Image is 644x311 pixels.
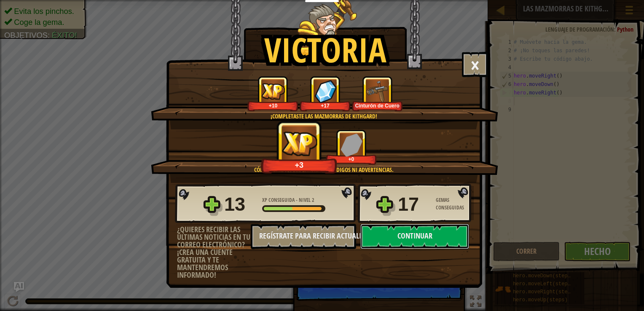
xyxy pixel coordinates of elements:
button: Continuar [360,224,469,249]
img: Nuevo artículo [366,80,389,103]
div: ¡Completaste las Mazmorras de Kithgard! [191,112,457,121]
button: Regístrate para recibir actualizaciones. [251,224,356,249]
span: 2 [312,196,314,204]
div: Cinturón de Cuero [354,102,401,109]
img: Gemas Conseguidas [314,80,336,103]
h1: Victoria [264,31,386,68]
div: ¿Quieres recibir las últimas noticias en tu correo electrónico? ¡Crea una cuente gratuita y te ma... [177,226,251,279]
div: +0 [327,156,375,162]
div: +10 [249,102,297,109]
img: XP Conseguida [281,130,318,156]
div: Gemas Conseguidas [436,196,474,212]
div: - [262,196,314,204]
span: Nivel [298,196,312,204]
div: 17 [398,191,431,218]
img: XP Conseguida [261,83,285,99]
div: Código limpio: sin errores de códigos ni advertencias. [191,166,457,174]
div: +3 [263,160,335,170]
span: XP Conseguida [262,196,296,204]
button: × [462,52,488,77]
img: Gemas Conseguidas [341,133,362,156]
div: 13 [224,191,257,218]
div: +17 [301,102,349,109]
